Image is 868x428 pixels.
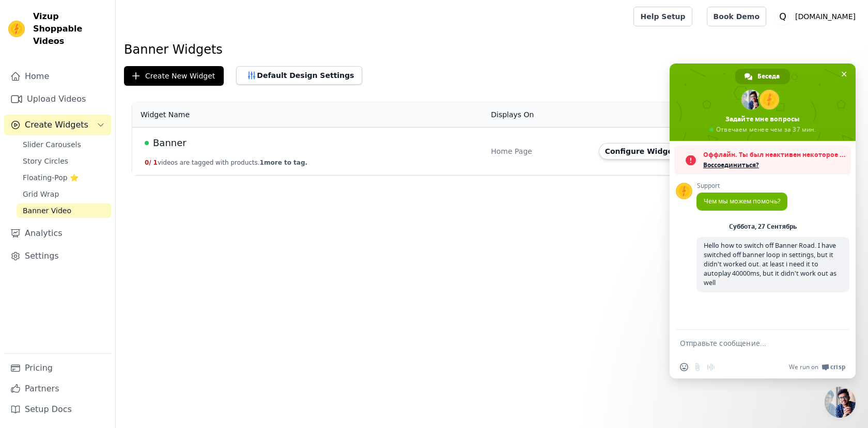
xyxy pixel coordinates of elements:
[757,69,780,84] span: Беседа
[633,7,692,26] a: Help Setup
[4,358,111,378] a: Pricing
[17,137,111,152] a: Slider Carousels
[825,387,856,418] div: Закрыть чат
[680,339,823,348] textarea: Отправьте сообщение...
[124,66,224,86] button: Create New Widget
[132,102,485,128] th: Widget Name
[839,69,849,80] span: Закрыть чат
[696,182,787,189] span: Support
[791,7,860,26] p: [DOMAIN_NAME]
[17,187,111,201] a: Grid Wrap
[4,399,111,420] a: Setup Docs
[680,363,688,371] span: Вставить emoji
[260,159,307,166] span: 1 more to tag.
[4,223,111,244] a: Analytics
[17,170,111,185] a: Floating-Pop ⭐
[703,150,846,160] span: Оффлайн. Ты был неактивен некоторое время.
[779,11,786,22] text: Q
[23,205,71,216] span: Banner Video
[17,203,111,218] a: Banner Video
[774,7,860,26] button: Q [DOMAIN_NAME]
[704,197,780,205] span: Чем мы можем помочь?
[703,160,846,170] span: Воссоединиться?
[704,241,836,287] span: Hello how to switch off Banner Road. I have switched off banner loop in settings, but it didn't w...
[789,363,818,371] span: We run on
[236,66,362,85] button: Default Design Settings
[830,363,845,371] span: Crisp
[124,41,860,58] h1: Banner Widgets
[8,21,25,37] img: Vizup
[153,159,158,166] span: 1
[735,69,790,84] div: Беседа
[145,159,151,166] span: 0 /
[4,246,111,266] a: Settings
[153,136,187,150] span: Banner
[599,143,683,160] button: Configure Widget
[145,141,149,145] span: Live Published
[23,139,81,150] span: Slider Carousels
[707,7,766,26] a: Book Demo
[4,66,111,87] a: Home
[23,156,68,166] span: Story Circles
[789,363,845,371] a: We run onCrisp
[33,10,107,47] span: Vizup Shoppable Videos
[729,224,797,230] div: Суббота, 27 Сентябрь
[23,172,79,183] span: Floating-Pop ⭐
[4,89,111,109] a: Upload Videos
[4,115,111,135] button: Create Widgets
[485,102,592,128] th: Displays On
[491,146,586,156] div: Home Page
[23,189,59,199] span: Grid Wrap
[145,158,307,167] button: 0/ 1videos are tagged with products.1more to tag.
[4,378,111,399] a: Partners
[25,119,88,131] span: Create Widgets
[17,154,111,168] a: Story Circles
